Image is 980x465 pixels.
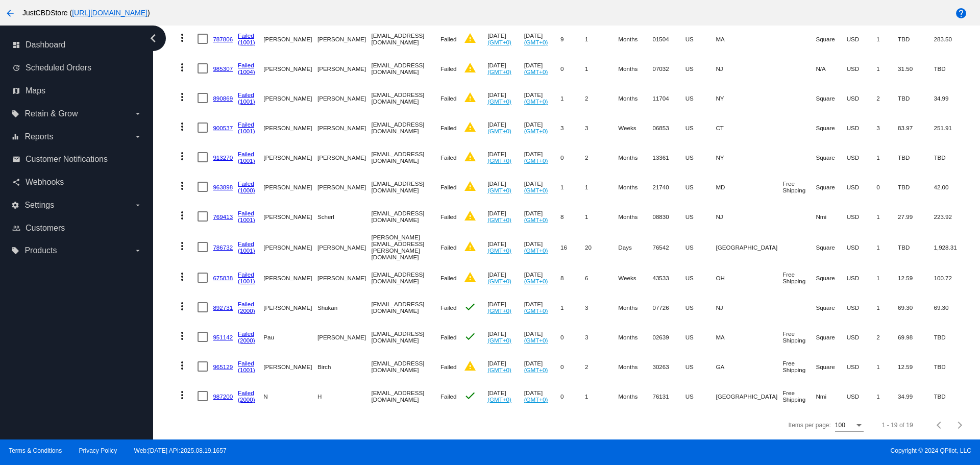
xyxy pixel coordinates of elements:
a: 965129 [213,363,233,370]
a: (GMT+0) [524,187,548,193]
a: 675838 [213,275,233,281]
a: (GMT+0) [524,157,548,164]
mat-cell: Months [618,54,652,83]
mat-cell: 34.99 [934,83,969,113]
mat-cell: 283.50 [934,24,969,54]
mat-cell: Weeks [618,113,652,142]
span: Maps [26,86,45,95]
mat-cell: 3 [585,322,618,352]
a: (GMT+0) [487,187,511,193]
a: (GMT+0) [524,337,548,344]
mat-cell: 11704 [652,83,685,113]
a: (GMT+0) [487,157,511,164]
mat-cell: 16 [560,231,585,263]
mat-cell: 21740 [652,172,685,202]
mat-cell: [EMAIL_ADDRESS][DOMAIN_NAME] [372,202,440,231]
a: (1001) [238,157,255,164]
a: 769413 [213,213,233,220]
mat-cell: [PERSON_NAME] [317,113,372,142]
a: (GMT+0) [524,128,548,134]
mat-cell: TBD [898,83,934,113]
mat-cell: US [685,24,716,54]
mat-cell: Square [816,83,846,113]
mat-icon: more_vert [176,91,188,103]
a: (1001) [238,98,255,105]
mat-cell: Days [618,231,652,263]
mat-cell: 13361 [652,142,685,172]
mat-cell: 1,928.31 [934,231,969,263]
mat-cell: [DATE] [487,24,524,54]
mat-cell: [DATE] [524,202,560,231]
mat-cell: [DATE] [487,231,524,263]
mat-cell: 1 [876,352,898,381]
mat-cell: 0 [560,54,585,83]
mat-cell: MA [716,24,782,54]
mat-cell: 69.30 [934,292,969,322]
a: Failed [238,271,254,278]
mat-cell: Free Shipping [782,352,816,381]
mat-cell: [PERSON_NAME] [317,83,372,113]
mat-cell: [PERSON_NAME] [317,172,372,202]
mat-cell: TBD [898,24,934,54]
mat-cell: [EMAIL_ADDRESS][DOMAIN_NAME] [372,54,440,83]
mat-cell: [DATE] [524,381,560,411]
a: 787806 [213,36,233,42]
mat-cell: US [685,202,716,231]
a: (2000) [238,307,255,314]
a: 892731 [213,304,233,311]
mat-cell: TBD [898,231,934,263]
mat-cell: US [685,172,716,202]
mat-cell: [PERSON_NAME] [317,322,372,352]
mat-cell: 1 [876,142,898,172]
mat-cell: Free Shipping [782,172,816,202]
mat-cell: [GEOGRAPHIC_DATA] [716,231,782,263]
mat-cell: Square [816,172,846,202]
mat-cell: [EMAIL_ADDRESS][DOMAIN_NAME] [372,263,440,292]
span: Webhooks [26,178,64,187]
mat-cell: [PERSON_NAME] [263,352,317,381]
mat-cell: 12.59 [898,263,934,292]
mat-cell: US [685,54,716,83]
a: 900537 [213,125,233,131]
mat-icon: more_vert [176,120,188,133]
a: Failed [238,210,254,216]
a: (GMT+0) [487,366,511,373]
mat-cell: USD [847,24,877,54]
mat-cell: Pau [263,322,317,352]
mat-icon: more_vert [176,330,188,342]
mat-icon: more_vert [176,209,188,222]
mat-cell: [EMAIL_ADDRESS][DOMAIN_NAME] [372,172,440,202]
mat-cell: MA [716,322,782,352]
mat-cell: 1 [876,54,898,83]
mat-icon: more_vert [176,61,188,74]
a: (GMT+0) [524,216,548,223]
a: (GMT+0) [524,68,548,75]
i: update [12,64,20,72]
mat-cell: Months [618,83,652,113]
a: (GMT+0) [487,278,511,284]
i: map [12,87,20,95]
mat-cell: US [685,263,716,292]
mat-cell: 06853 [652,113,685,142]
mat-cell: 1 [585,381,618,411]
a: Failed [238,62,254,68]
mat-icon: more_vert [176,180,188,192]
mat-cell: NJ [716,202,782,231]
mat-cell: 08830 [652,202,685,231]
mat-cell: Months [618,381,652,411]
a: (GMT+0) [524,366,548,373]
mat-cell: GA [716,352,782,381]
mat-cell: 1 [560,83,585,113]
mat-cell: [DATE] [487,292,524,322]
mat-cell: Weeks [618,263,652,292]
mat-cell: [DATE] [524,54,560,83]
a: (GMT+0) [487,98,511,105]
mat-cell: [DATE] [524,292,560,322]
mat-cell: [DATE] [524,352,560,381]
mat-cell: [EMAIL_ADDRESS][DOMAIN_NAME] [372,292,440,322]
mat-cell: 02639 [652,322,685,352]
span: Customer Notifications [26,155,108,164]
a: (GMT+0) [524,278,548,284]
mat-cell: US [685,322,716,352]
mat-cell: TBD [934,352,969,381]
